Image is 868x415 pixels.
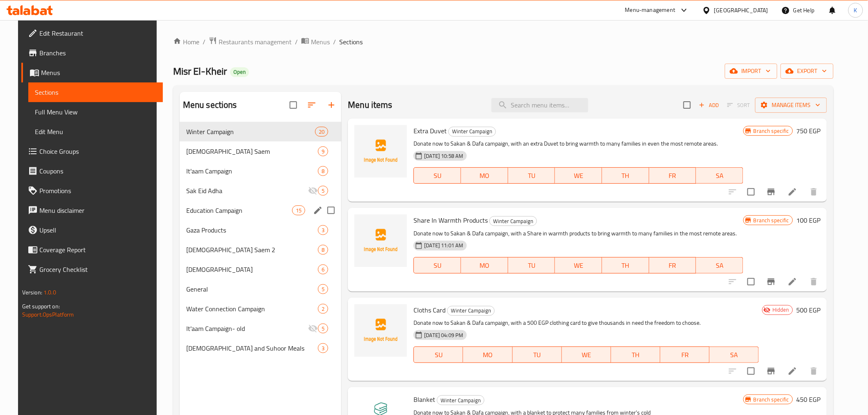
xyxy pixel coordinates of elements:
[318,324,328,333] div: items
[461,167,508,184] button: MO
[421,331,466,339] span: [DATE] 04:09 PM
[614,349,657,361] span: TH
[22,301,60,312] span: Get support on:
[180,141,342,161] div: [DEMOGRAPHIC_DATA] Saem9
[230,67,249,77] div: Open
[173,36,834,47] nav: breadcrumb
[35,87,156,97] span: Sections
[788,187,797,197] a: Edit menu item
[354,304,407,357] img: Cloths Card
[555,257,602,274] button: WE
[302,95,322,115] span: Sort sections
[21,220,163,240] a: Upsell
[699,260,740,271] span: SA
[710,347,759,363] button: SA
[173,62,227,80] span: Misr El-Kheir
[413,167,461,184] button: SU
[417,260,458,271] span: SU
[295,37,298,47] li: /
[308,186,318,196] svg: Inactive section
[39,225,156,235] span: Upsell
[512,170,552,182] span: TU
[318,166,328,176] div: items
[660,347,710,363] button: FR
[611,347,660,363] button: TH
[28,122,163,141] a: Edit Menu
[186,304,318,314] span: Water Connection Campaign
[769,306,793,314] span: Hidden
[318,225,328,235] div: items
[854,6,857,15] span: K
[696,99,722,112] button: Add
[413,304,445,316] span: Cloths Card
[39,28,156,38] span: Edit Restaurant
[787,66,827,76] span: export
[21,260,163,279] a: Grocery Checklist
[354,125,407,178] img: Extra Duvet
[696,99,722,112] span: Add item
[180,338,342,358] div: [DEMOGRAPHIC_DATA] and Suhoor Meals3
[186,205,292,215] span: Education Campaign
[417,170,458,182] span: SU
[311,37,330,47] span: Menus
[186,225,318,235] span: Gaza Products
[508,257,555,274] button: TU
[804,361,824,381] button: delete
[219,37,292,47] span: Restaurants management
[186,127,315,137] span: Winter Campaign
[421,152,466,160] span: [DATE] 10:58 AM
[491,98,588,112] input: search
[21,161,163,181] a: Coupons
[490,217,537,226] span: Winter Campaign
[653,170,693,182] span: FR
[318,285,328,293] span: 5
[21,240,163,260] a: Coverage Report
[421,242,466,249] span: [DATE] 11:01 AM
[562,347,611,363] button: WE
[714,6,768,15] div: [GEOGRAPHIC_DATA]
[180,299,342,319] div: Water Connection Campaign2
[722,99,755,112] span: Select section first
[180,240,342,260] div: [DEMOGRAPHIC_DATA] Saem 28
[39,186,156,196] span: Promotions
[318,284,328,294] div: items
[413,125,447,137] span: Extra Duvet
[180,319,342,338] div: It'aam Campaign- old5
[348,99,393,111] h2: Menu items
[230,68,249,75] span: Open
[22,287,42,298] span: Version:
[413,347,463,363] button: SU
[413,228,743,239] p: Donate now to Sakan & Dafa campaign, with a Share in warmth products to bring warmth to many fami...
[318,245,328,255] div: items
[186,324,308,333] span: It'aam Campaign- old
[285,96,302,114] span: Select all sections
[333,37,336,47] li: /
[417,349,460,361] span: SU
[804,182,824,202] button: delete
[318,146,328,156] div: items
[173,37,199,47] a: Home
[413,257,461,274] button: SU
[186,265,318,274] div: Iftar
[35,127,156,137] span: Edit Menu
[664,349,706,361] span: FR
[565,349,608,361] span: WE
[28,102,163,122] a: Full Menu View
[292,205,305,215] div: items
[413,393,435,406] span: Blanket
[43,287,56,298] span: 1.0.0
[713,349,756,361] span: SA
[318,186,328,196] div: items
[315,128,328,136] span: 20
[318,343,328,353] div: items
[742,183,760,201] span: Select to update
[186,284,318,294] span: General
[339,37,363,47] span: Sections
[466,349,509,361] span: MO
[318,266,328,274] span: 6
[39,245,156,255] span: Coverage Report
[447,306,495,316] div: Winter Campaign
[186,166,318,176] span: It'aam Campaign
